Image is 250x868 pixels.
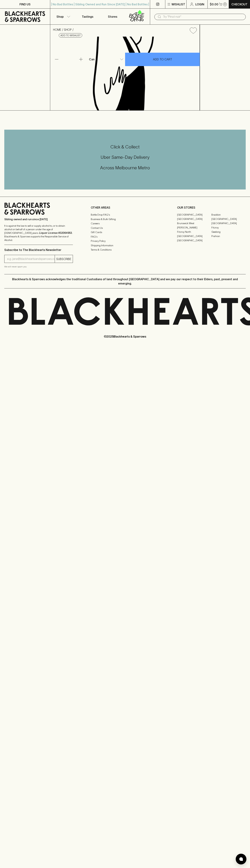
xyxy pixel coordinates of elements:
p: Login [195,2,204,6]
p: Checkout [231,2,247,6]
a: Business & Bulk Gifting [91,217,159,221]
a: [GEOGRAPHIC_DATA] [177,234,211,238]
button: SUBSCRIBE [55,255,73,263]
div: Can [88,56,125,63]
button: ADD TO CART [125,53,200,66]
a: SHOP [64,28,72,31]
a: Prahran [211,234,246,238]
h5: Click & Collect [4,144,246,150]
button: Add to wishlist [59,33,82,38]
p: $0.00 [210,2,218,6]
p: 0 [224,3,226,5]
button: Add to wishlist [188,26,198,35]
p: Tastings [82,14,93,19]
a: Gift Cards [91,230,159,235]
p: Can [89,57,95,61]
button: Shop [50,9,75,24]
a: Tastings [75,9,100,24]
a: Bottle Drop FAQ's [91,213,159,217]
div: Call to action block [4,130,246,189]
a: Careers [91,221,159,226]
p: Wishlist [172,2,185,6]
a: Stores [100,9,125,24]
p: Shop [56,14,64,19]
a: HOME [53,28,61,31]
p: OTHER AREAS [91,205,159,210]
a: Fitzroy [211,225,246,230]
a: FAQ's [91,235,159,239]
p: Stores [108,14,117,19]
p: Subscribe to The Blackhearts Newsletter [4,248,73,252]
a: Terms & Conditions [91,248,159,252]
a: [GEOGRAPHIC_DATA] [211,221,246,225]
a: Brunswick West [177,221,211,225]
p: OUR STORES [177,205,246,210]
a: Braddon [211,213,246,217]
h5: Across Melbourne Metro [4,165,246,171]
a: [GEOGRAPHIC_DATA] [177,217,211,221]
h5: Uber Same-Day Delivery [4,154,246,160]
img: bubble-icon [239,857,243,861]
p: Blackhearts & Sparrows acknowledges the traditional Custodians of land throughout [GEOGRAPHIC_DAT... [7,277,243,286]
a: Shipping Information [91,243,159,248]
a: [GEOGRAPHIC_DATA] [211,217,246,221]
p: ADD TO CART [153,57,172,61]
a: Geelong [211,230,246,234]
img: Sailors Grave Sea Bird Coastal Hazy Pale 355ml (can) [50,37,200,110]
a: [GEOGRAPHIC_DATA] [177,213,211,217]
a: [PERSON_NAME] [177,225,211,230]
p: SUBSCRIBE [56,257,71,261]
input: Try "Pinot noir" [163,14,243,20]
a: [GEOGRAPHIC_DATA] [177,238,211,243]
strong: Liquor License #32064953 [39,231,72,234]
p: FIND US [19,2,31,6]
a: Contact Us [91,226,159,230]
p: It is against the law to sell or supply alcohol to, or to obtain alcohol on behalf of a person un... [4,224,73,242]
a: Fitzroy North [177,230,211,234]
input: e.g. jane@blackheartsandsparrows.com.au [7,256,55,262]
p: We will never spam you [4,265,73,268]
p: Sibling owned and run since [DATE] [4,218,73,221]
a: Privacy Policy [91,239,159,243]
